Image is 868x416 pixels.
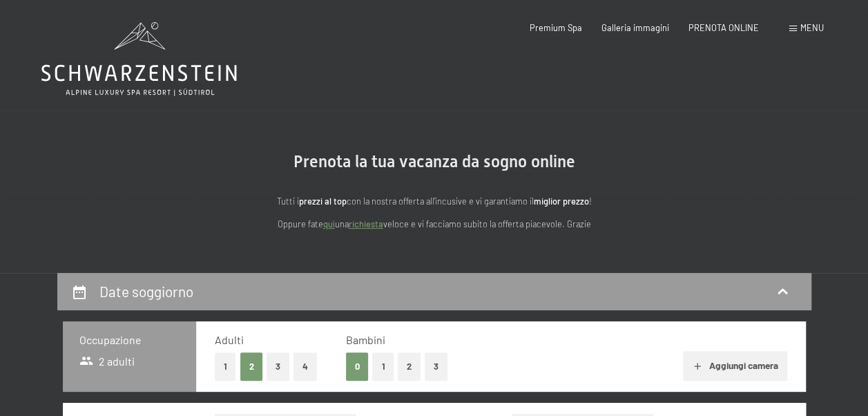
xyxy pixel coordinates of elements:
[215,333,244,346] span: Adulti
[688,22,759,33] a: PRENOTA ONLINE
[99,283,193,300] h2: Date soggiorno
[398,352,421,381] button: 2
[530,22,582,33] a: Premium Spa
[349,218,383,229] a: richiesta
[215,352,236,381] button: 1
[158,217,711,231] p: Oppure fate una veloce e vi facciamo subito la offerta piacevole. Grazie
[425,352,447,381] button: 3
[158,194,711,208] p: Tutti i con la nostra offerta all'incusive e vi garantiamo il !
[293,352,317,381] button: 4
[79,332,180,348] h3: Occupazione
[299,196,347,207] strong: prezzi al top
[79,354,135,369] span: 2 adulti
[240,352,263,381] button: 2
[293,152,575,171] span: Prenota la tua vacanza da sogno online
[372,352,394,381] button: 1
[683,351,787,381] button: Aggiungi camera
[346,352,369,381] button: 0
[601,22,669,33] a: Galleria immagini
[323,218,335,229] a: quì
[534,196,589,207] strong: miglior prezzo
[800,22,824,33] span: Menu
[346,333,385,346] span: Bambini
[267,352,289,381] button: 3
